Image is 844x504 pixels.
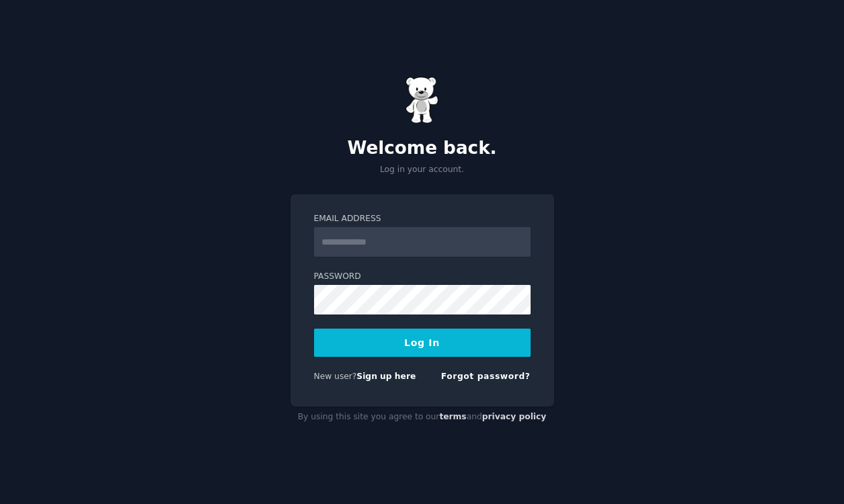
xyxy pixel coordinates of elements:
a: Forgot password? [441,372,531,381]
a: Sign up here [356,372,416,381]
div: By using this site you agree to our and [291,407,554,428]
a: privacy policy [482,412,547,421]
span: New user? [314,372,357,381]
a: terms [439,412,466,421]
p: Log in your account. [291,164,554,176]
img: Gummy Bear [406,77,439,124]
h2: Welcome back. [291,138,554,159]
label: Password [314,271,531,283]
label: Email Address [314,213,531,225]
button: Log In [314,329,531,357]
